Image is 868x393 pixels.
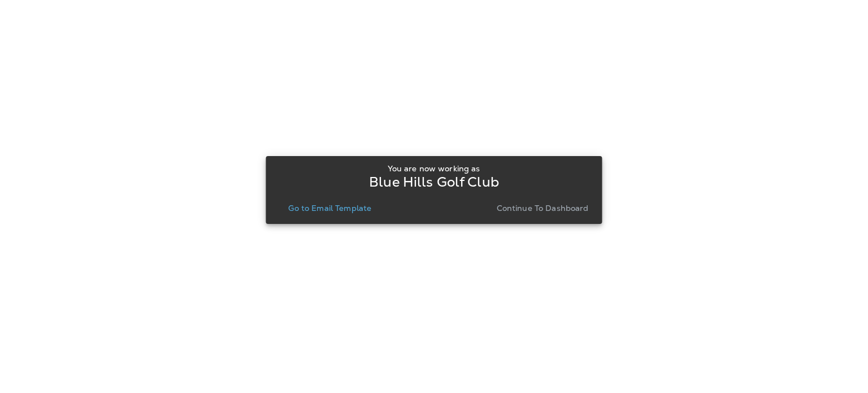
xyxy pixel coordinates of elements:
p: You are now working as [388,164,480,173]
p: Continue to Dashboard [497,204,589,213]
button: Continue to Dashboard [492,200,593,216]
p: Go to Email Template [288,204,371,213]
p: Blue Hills Golf Club [369,178,499,187]
button: Go to Email Template [284,200,376,216]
